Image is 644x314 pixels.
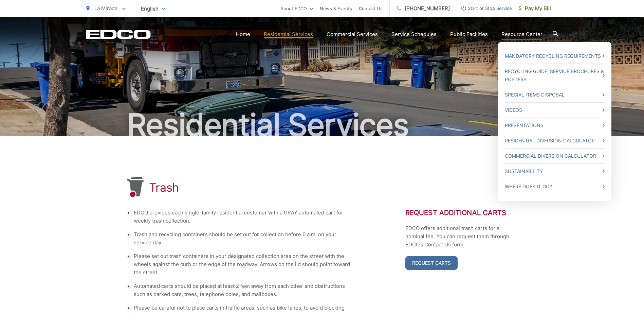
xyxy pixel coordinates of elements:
li: Please set out trash containers in your designated collection area on the street with the wheels ... [134,252,351,277]
p: EDCO offers additional trash carts for a nominal fee. You can request them through EDCO’s Contact... [405,224,517,249]
a: Residential Services [264,30,313,38]
a: Commercial Diversion Calculator [505,152,605,160]
a: News & Events [320,4,352,13]
a: Residential Diversion Calculator [505,137,605,145]
li: Trash and recycling containers should be set out for collection before 6 a.m. on your service day. [134,230,351,247]
span: Pay My Bill [519,4,551,13]
a: Contact Us [359,4,383,13]
a: Presentations [505,121,605,129]
span: English [136,3,170,15]
a: Videos [505,106,605,114]
h2: Residential Services [86,108,558,142]
a: Mandatory Recycling Requirements [505,52,605,60]
span: La Mirada [94,5,117,12]
a: Recycling Guide, Service Brochures & Posters [505,67,605,84]
a: Service Schedules [391,30,437,38]
a: Where Does it Go? [505,182,605,191]
a: Home [236,30,250,38]
a: Request Carts [405,256,458,270]
a: EDCD logo. Return to the homepage. [86,30,151,39]
li: Automated carts should be placed at least 2 feet away from each other and obstructions such as pa... [134,282,351,298]
a: Public Facilities [450,30,488,38]
h2: Request Additional Carts [405,209,517,217]
a: Commercial Services [327,30,378,38]
a: About EDCO [280,4,313,13]
li: EDCO provides each single-family residential customer with a GRAY automated cart for weekly trash... [134,209,351,225]
a: Special Items Disposal [505,91,605,99]
h1: Trash [149,181,179,194]
a: Sustainability [505,167,605,175]
a: Resource Center [501,30,542,38]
